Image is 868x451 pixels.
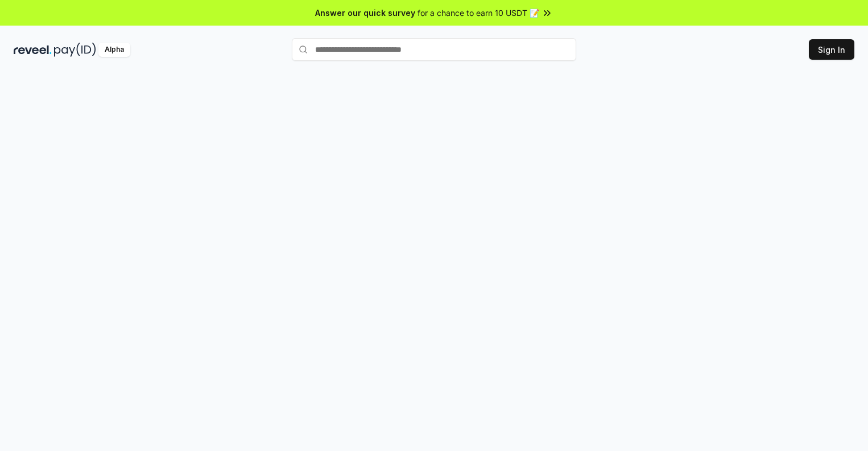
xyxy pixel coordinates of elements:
[809,39,854,60] button: Sign In
[98,43,130,57] div: Alpha
[54,43,96,57] img: pay_id
[418,7,539,19] span: for a chance to earn 10 USDT 📝
[315,7,415,19] span: Answer our quick survey
[14,43,52,57] img: reveel_dark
